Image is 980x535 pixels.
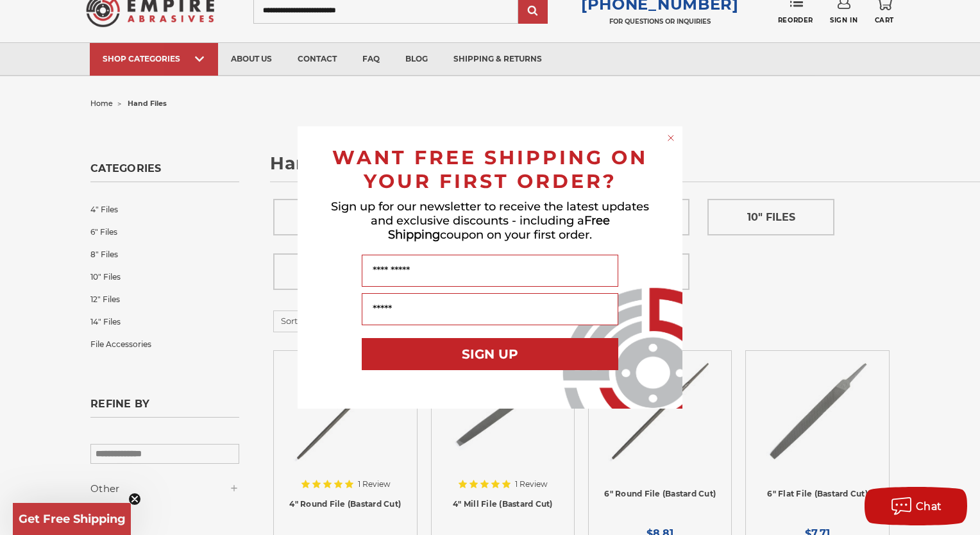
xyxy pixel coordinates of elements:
[664,132,677,144] button: Close dialog
[331,200,649,242] span: Sign up for our newsletter to receive the latest updates and exclusive discounts - including a co...
[332,146,648,193] span: WANT FREE SHIPPING ON YOUR FIRST ORDER?
[865,487,967,525] button: Chat
[916,500,942,513] span: Chat
[388,214,610,242] span: Free Shipping
[362,338,618,370] button: SIGN UP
